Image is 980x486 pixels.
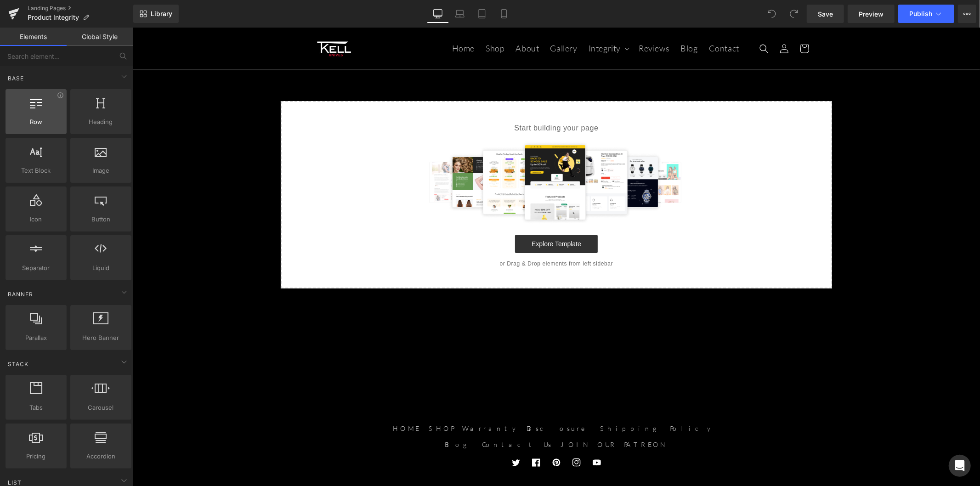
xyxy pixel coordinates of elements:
[73,333,129,343] span: Hero Banner
[8,215,64,224] span: Icon
[163,95,685,106] p: Start building your page
[548,16,565,26] span: Blog
[500,10,542,32] a: Reviews
[28,14,79,21] span: Product Integrity
[450,10,500,32] summary: Integrity
[763,5,781,23] button: Undo
[378,10,412,32] a: About
[133,5,179,23] a: New Library
[151,10,172,18] span: Library
[353,16,372,26] span: Shop
[418,16,445,26] span: Gallery
[785,5,803,23] button: Redo
[349,409,419,425] a: Contact Us
[296,393,321,409] a: SHOP
[576,16,606,26] span: Contact
[621,11,641,31] summary: Search
[73,215,129,224] span: Button
[8,166,64,175] span: Text Block
[427,5,449,23] a: Desktop
[73,117,129,127] span: Heading
[73,452,129,461] span: Accordion
[949,455,971,477] div: Open Intercom Messenger
[73,166,129,175] span: Image
[8,452,64,461] span: Pricing
[73,403,129,413] span: Carousel
[571,10,612,32] a: Contact
[456,16,488,26] span: Integrity
[471,5,493,23] a: Tablet
[818,9,833,19] span: Save
[383,16,407,26] span: About
[57,92,64,99] div: View Information
[260,395,287,409] a: HOME
[898,5,954,23] button: Publish
[394,393,459,409] a: Disclosure
[958,5,976,23] button: More
[67,28,133,46] a: Global Style
[347,10,377,32] a: Shop
[382,207,465,226] a: Explore Template
[319,16,342,26] span: Home
[171,9,232,34] img: T.KELL KNIVES
[848,5,895,23] a: Preview
[449,5,471,23] a: Laptop
[7,74,25,83] span: Base
[8,333,64,343] span: Parallax
[7,360,29,368] span: Stack
[163,233,685,239] p: or Drag & Drop elements from left sidebar
[506,16,537,26] span: Reviews
[379,457,487,468] strong: [PERSON_NAME] Knives
[312,409,340,425] a: Blog
[8,117,64,127] span: Row
[73,263,129,273] span: Liquid
[493,5,515,23] a: Mobile
[314,10,347,32] a: Home
[542,10,570,32] a: Blog
[330,393,385,409] a: Warranty
[7,290,34,299] span: Banner
[412,10,450,32] a: Gallery
[28,5,133,12] a: Landing Pages
[8,263,64,273] span: Separator
[428,409,536,425] a: JOIN OUR PATREON
[468,393,580,409] a: Shipping Policy
[909,10,932,17] span: Publish
[859,9,884,19] span: Preview
[8,403,64,413] span: Tabs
